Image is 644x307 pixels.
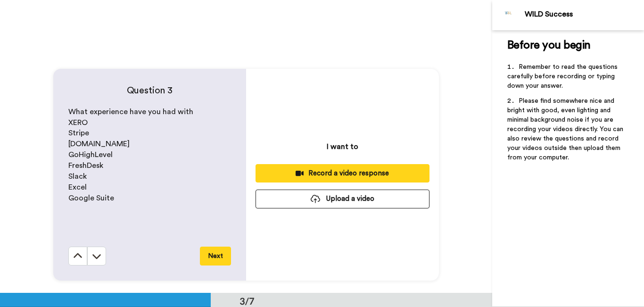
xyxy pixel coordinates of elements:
[68,162,103,169] span: FreshDesk
[507,64,619,89] span: Remember to read the questions carefully before recording or typing down your answer.
[256,164,429,183] button: Record a video response
[68,119,88,126] span: XERO
[327,141,358,152] p: I want to
[68,151,113,158] span: GoHighLevel
[256,190,429,208] button: Upload a video
[200,247,231,266] button: Next
[263,168,422,178] div: Record a video response
[497,4,520,26] img: Profile Image
[525,10,644,19] div: WILD Success
[68,194,114,202] span: Google Suite
[68,140,130,148] span: [DOMAIN_NAME]
[68,84,231,97] h4: Question 3
[68,173,87,180] span: Slack
[507,40,591,51] span: Before you begin
[507,98,625,161] span: Please find somewhere nice and bright with good, even lighting and minimal background noise if yo...
[68,129,89,137] span: Stripe
[68,183,87,191] span: Excel
[68,108,193,116] span: What experience have you had with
